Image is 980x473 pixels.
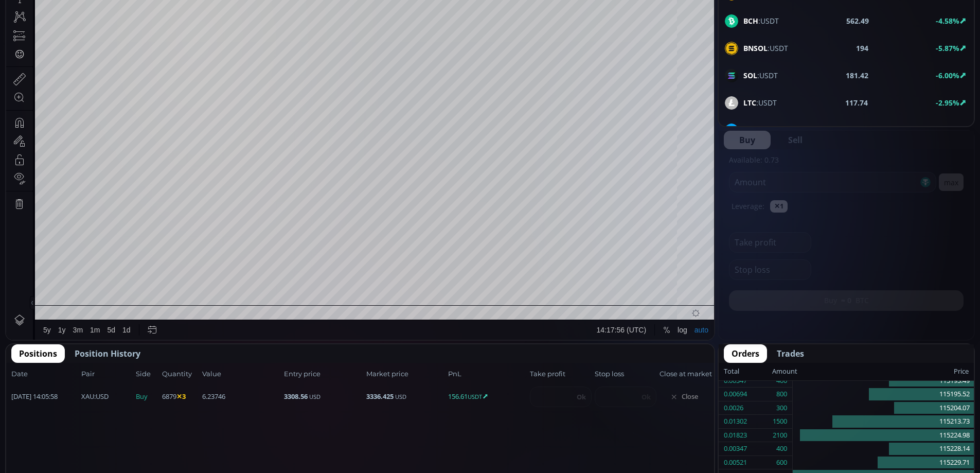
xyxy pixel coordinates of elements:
[448,392,527,402] span: 156.61
[11,392,78,402] span: [DATE] 14:05:58
[846,70,868,81] b: 181.42
[162,369,199,379] span: Quantity
[724,442,747,456] div: 0.00347
[724,388,747,401] div: 0.00694
[724,456,747,469] div: 0.00521
[87,6,93,14] div: D
[772,365,797,378] div: Amount
[856,43,868,54] b: 194
[797,365,969,378] div: Price
[653,408,668,428] div: Toggle Percentage
[793,415,974,429] div: 115213.73
[136,392,159,402] span: Buy
[793,442,974,456] div: 115228.14
[105,24,114,33] div: Market open
[9,137,17,147] div: 
[724,365,772,378] div: Total
[81,392,94,401] b: XAU
[793,456,974,470] div: 115229.71
[743,71,757,80] b: SOL
[743,70,778,81] span: :USDT
[776,442,787,456] div: 400
[936,43,959,53] b: -5.87%
[67,344,148,363] button: Position History
[668,408,685,428] div: Toggle Log Scale
[724,415,747,428] div: 0.01302
[52,414,60,422] div: 1y
[776,401,787,415] div: 300
[743,15,779,26] span: :USDT
[24,384,28,398] div: Hide Drawings Toolbar
[777,347,804,360] span: Trades
[101,414,110,422] div: 5d
[136,369,159,379] span: Side
[50,24,66,33] div: 1D
[448,369,527,379] span: PnL
[793,374,974,388] div: 115193.49
[138,6,168,14] div: Compare
[724,429,747,442] div: 0.01823
[936,71,959,80] b: -6.00%
[938,125,959,135] b: 1.32%
[81,392,109,402] span: :USD
[192,6,223,14] div: Indicators
[202,369,281,379] span: Value
[395,393,406,400] small: USD
[84,414,94,422] div: 1m
[468,393,482,400] small: USDT
[793,429,974,443] div: 115224.98
[688,414,702,422] div: auto
[769,344,812,363] button: Trades
[732,347,759,360] span: Orders
[743,16,758,26] b: BCH
[366,369,445,379] span: Market price
[743,125,760,135] b: LINK
[743,97,777,108] span: :USDT
[776,388,787,401] div: 800
[793,401,974,415] div: 115204.07
[773,429,787,442] div: 2100
[591,414,640,422] span: 14:17:56 (UTC)
[309,393,320,400] small: USD
[743,43,788,54] span: :USDT
[671,414,681,422] div: log
[284,392,308,401] b: 3308.56
[19,347,57,360] span: Positions
[284,369,363,379] span: Entry price
[936,98,959,108] b: -2.95%
[33,37,56,45] div: Volume
[81,369,133,379] span: Pair
[11,369,78,379] span: Date
[530,369,592,379] span: Take profit
[138,408,154,428] div: Go to
[587,408,644,428] button: 14:17:56 (UTC)
[743,98,756,108] b: LTC
[33,24,50,33] div: BTC
[176,392,186,401] b: ✕3
[366,392,394,401] b: 3336.425
[743,43,768,53] b: BNSOL
[37,414,45,422] div: 5y
[67,414,77,422] div: 3m
[202,392,281,402] span: 6.23746
[685,408,706,428] div: Toggle Auto Scale
[845,97,868,108] b: 117.74
[793,388,974,401] div: 115195.52
[846,15,869,26] b: 562.49
[773,415,787,428] div: 1500
[11,344,65,363] button: Positions
[595,369,656,379] span: Stop loss
[75,347,140,360] span: Position History
[776,456,787,469] div: 600
[743,125,781,135] span: :USDT
[66,24,97,33] div: Bitcoin
[116,414,124,422] div: 1d
[162,392,199,402] span: 6879
[936,16,959,26] b: -4.58%
[660,369,709,379] span: Close at market
[724,344,767,363] button: Orders
[724,401,743,415] div: 0.0026
[850,125,869,135] b: 25.24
